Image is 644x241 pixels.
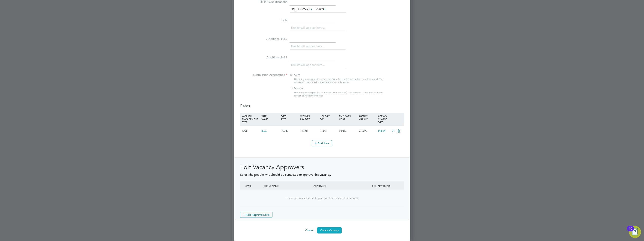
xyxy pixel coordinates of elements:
li: CSCS [315,7,328,12]
div: GROUP NAME [263,182,313,190]
li: The list will appear here... [291,25,326,30]
div: 10 [629,229,632,233]
div: The hiring manager's (or someone from the hirer) confirmation is not required. The worker will be... [294,78,385,84]
div: RATE TYPE [280,113,299,122]
li: The list will appear here... [291,44,326,49]
label: Additional H&S [240,37,287,41]
div: WORKER ENGAGEMENT TYPE [241,113,260,125]
span: 0.00% [320,129,327,133]
label: Manual [289,86,336,90]
label: Submission Acceptance [240,73,287,77]
div: AGENCY MARKUP [358,113,377,122]
a: x [310,7,313,12]
button: Cancel [302,227,316,233]
div: £12.60 [299,126,319,136]
div: RATE NAME [260,113,280,122]
span: Select the people who should be contacted to approve this vacancy. [240,173,331,177]
div: HOLIDAY PAY [319,113,338,122]
button: Open Resource Center, 10 new notifications [629,226,641,238]
span: Basic [261,129,267,133]
span: 0.00% [339,129,346,133]
label: Additional H&S [240,56,287,59]
label: Tools [240,18,287,22]
div: The hiring manager's (or someone from the hirer) confirmation is required to either accept or rej... [294,91,385,97]
a: x [324,7,327,12]
div: There are no specified approval levels for this vacancy. [244,196,400,200]
li: Right to Work [291,7,314,12]
div: LEVEL [244,182,263,190]
li: The list will appear here... [291,63,326,68]
div: PAYE [241,126,260,136]
h3: Rates [240,103,404,109]
span: £18.94 [378,129,385,133]
div: EMPLOYER COST [338,113,357,122]
div: Hourly [280,126,299,136]
button: Add Rate [312,140,332,146]
button: + Add Approval Level [240,212,272,218]
span: 50.32% [359,129,367,133]
div: APPROVERS [313,182,363,190]
div: REQ. APPROVALS [363,182,400,190]
div: AGENCY CHARGE RATE [377,113,390,125]
div: WORKER PAY RATE [299,113,319,122]
button: Create Vacancy [317,227,342,233]
h2: Edit Vacancy Approvers [240,163,404,171]
label: Auto [289,73,336,77]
